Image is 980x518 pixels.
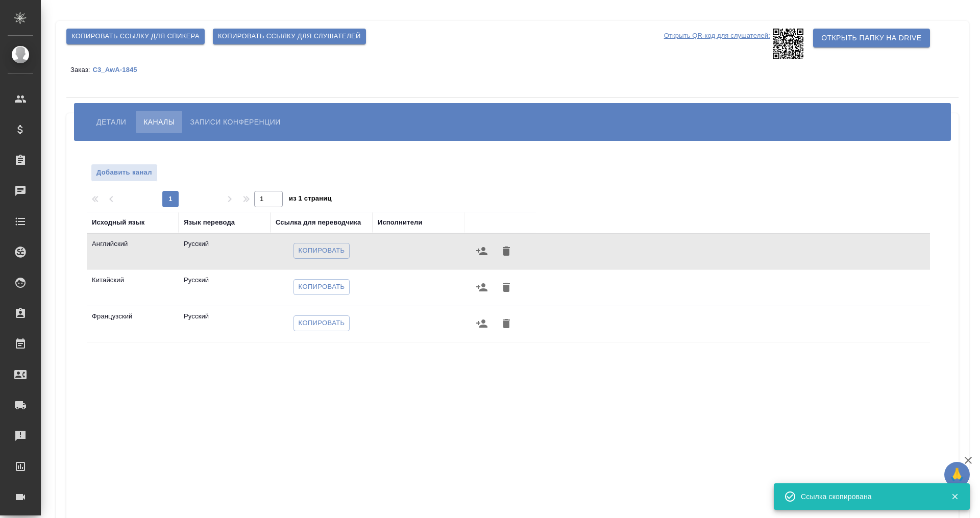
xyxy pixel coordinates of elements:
button: Удалить канал [494,239,519,263]
span: Записи конференции [190,116,280,128]
button: Добавить канал [91,164,158,182]
button: Назначить исполнителей [470,239,494,263]
span: Копировать [299,281,345,293]
span: Копировать ссылку для слушателей [218,31,361,42]
span: Копировать ссылку для спикера [71,31,200,42]
div: Язык перевода [184,217,235,228]
td: Русский [179,306,271,342]
button: Копировать [293,243,350,259]
button: Копировать [293,279,350,295]
button: Удалить канал [494,311,519,336]
td: Русский [179,270,271,306]
div: Исходный язык [92,217,144,228]
button: Копировать ссылку для спикера [66,29,205,44]
span: Каналы [143,116,175,128]
button: Закрыть [944,492,965,501]
button: Назначить исполнителей [470,275,494,300]
span: Добавить канал [96,167,152,179]
td: Английский [87,234,179,269]
span: Копировать [299,245,345,257]
span: Открыть папку на Drive [821,32,921,44]
span: Копировать [299,317,345,329]
button: Назначить исполнителей [470,311,494,336]
p: Открыть QR-код для слушателей: [664,29,770,59]
td: Французский [87,306,179,342]
td: Русский [179,234,271,269]
button: Открыть папку на Drive [813,29,929,47]
span: Детали [96,116,126,128]
div: Исполнители [378,217,423,228]
span: из 1 страниц [289,192,332,207]
button: Копировать ссылку для слушателей [213,29,366,44]
button: Удалить канал [494,275,519,300]
button: Копировать [293,315,350,331]
a: C3_AwA-1845 [92,65,144,73]
p: Заказ: [70,66,92,73]
span: 🙏 [948,464,966,485]
div: Ссылка для переводчика [276,217,361,228]
div: Ссылка скопирована [801,491,936,502]
td: Китайский [87,270,179,306]
button: 🙏 [944,462,970,487]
